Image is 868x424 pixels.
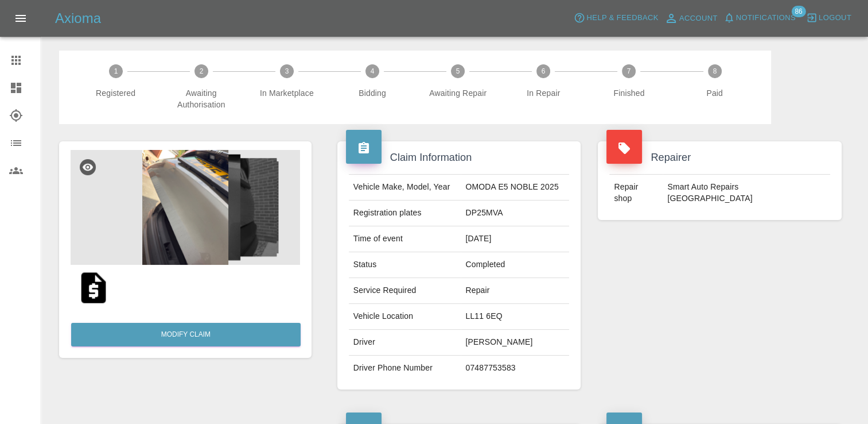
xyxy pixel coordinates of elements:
[609,175,663,211] td: Repair shop
[285,67,289,75] text: 3
[586,11,658,25] span: Help & Feedback
[713,67,717,75] text: 8
[819,11,851,25] span: Logout
[71,150,300,265] img: 568f8095-349c-417c-8fb1-f1d8d7f64c7d
[371,67,375,75] text: 4
[77,87,154,99] span: Registered
[461,330,569,356] td: [PERSON_NAME]
[7,5,34,32] button: Open drawer
[791,6,805,17] span: 86
[505,87,582,99] span: In Repair
[461,278,569,304] td: Repair
[571,9,661,27] button: Help & Feedback
[349,356,461,381] td: Driver Phone Number
[461,175,569,201] td: OMODA E5 NOBLE 2025
[663,175,830,211] td: Smart Auto Repairs [GEOGRAPHIC_DATA]
[627,67,631,75] text: 7
[461,356,569,381] td: 07487753583
[334,87,410,99] span: Bidding
[346,150,573,165] h4: Claim Information
[661,9,721,28] a: Account
[199,67,203,75] text: 2
[461,252,569,278] td: Completed
[542,67,546,75] text: 6
[679,12,718,25] span: Account
[461,226,569,252] td: [DATE]
[248,87,325,99] span: In Marketplace
[75,269,112,306] img: original/3a2acfed-2663-4c02-9157-87fe74235885
[461,304,569,330] td: LL11 6EQ
[349,175,461,201] td: Vehicle Make, Model, Year
[349,330,461,356] td: Driver
[349,278,461,304] td: Service Required
[736,11,796,25] span: Notifications
[606,150,833,165] h4: Repairer
[461,201,569,226] td: DP25MVA
[676,87,753,99] span: Paid
[803,9,854,27] button: Logout
[349,304,461,330] td: Vehicle Location
[349,226,461,252] td: Time of event
[420,87,496,99] span: Awaiting Repair
[71,323,301,346] a: Modify Claim
[55,9,101,28] h5: Axioma
[349,252,461,278] td: Status
[114,67,118,75] text: 1
[591,87,667,99] span: Finished
[349,201,461,226] td: Registration plates
[456,67,460,75] text: 5
[721,9,799,27] button: Notifications
[163,87,239,110] span: Awaiting Authorisation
